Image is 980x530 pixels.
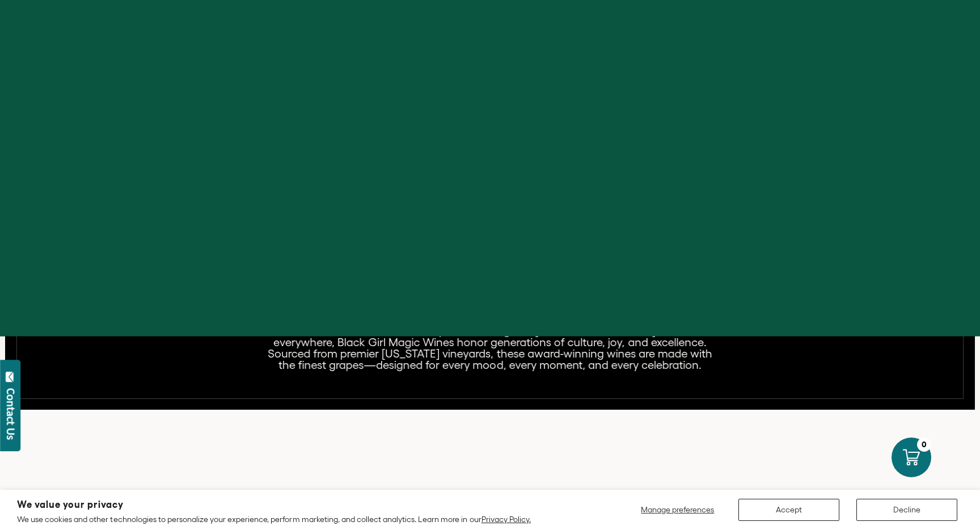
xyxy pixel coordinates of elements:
[265,325,715,371] p: Crafted to celebrate the soul, spirit, and magic of [DEMOGRAPHIC_DATA] women everywhere, Black Gi...
[17,500,531,510] h2: We value your privacy
[634,499,721,521] button: Manage preferences
[17,514,531,524] p: We use cookies and other technologies to personalize your experience, perform marketing, and coll...
[5,388,16,440] div: Contact Us
[917,438,931,452] div: 0
[641,505,714,514] span: Manage preferences
[738,499,839,521] button: Accept
[481,515,531,524] a: Privacy Policy.
[856,499,957,521] button: Decline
